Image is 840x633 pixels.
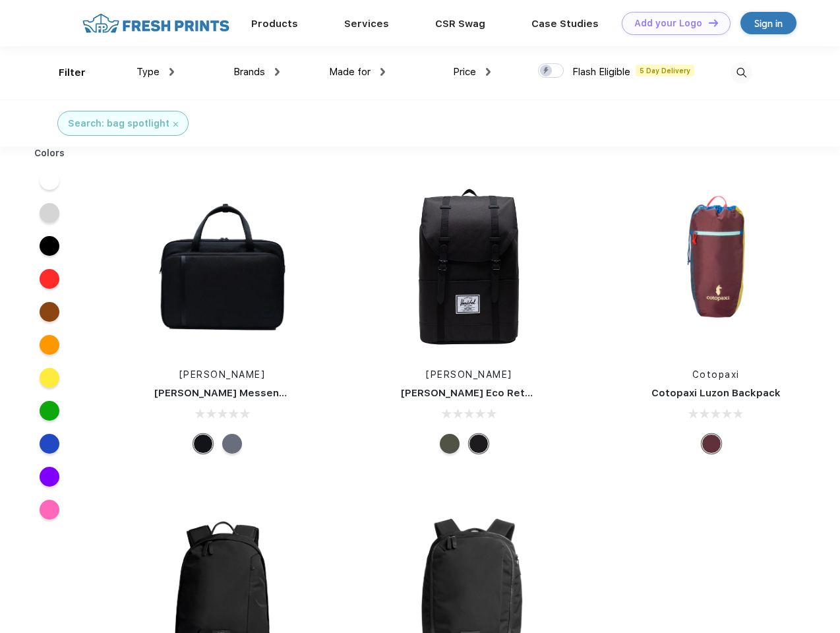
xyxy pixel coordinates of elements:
span: Brands [233,66,265,78]
div: Sign in [754,16,783,31]
div: Raven Crosshatch [222,434,242,454]
div: Colors [24,146,75,160]
a: [PERSON_NAME] [426,369,512,380]
img: fo%20logo%202.webp [78,12,233,35]
div: Black [469,434,489,454]
img: dropdown.png [380,68,385,76]
span: Made for [329,66,371,78]
a: Cotopaxi Luzon Backpack [651,387,781,399]
img: dropdown.png [169,68,174,76]
img: dropdown.png [275,68,280,76]
a: Sign in [740,12,796,34]
span: 5 Day Delivery [636,65,694,76]
img: dropdown.png [486,68,491,76]
div: Add your Logo [634,18,702,29]
span: Flash Eligible [572,66,630,78]
a: [PERSON_NAME] Messenger [154,387,297,399]
img: desktop_search.svg [731,62,752,84]
span: Price [453,66,476,78]
a: [PERSON_NAME] [179,369,266,380]
span: Type [136,66,160,78]
div: Surprise [702,434,721,454]
div: Forest [440,434,460,454]
div: Filter [59,65,86,80]
a: [PERSON_NAME] Eco Retreat 15" Computer Backpack [401,387,671,399]
a: Cotopaxi [692,369,740,380]
img: filter_cancel.svg [173,122,178,127]
img: func=resize&h=266 [628,179,804,355]
div: Search: bag spotlight [68,117,169,131]
img: func=resize&h=266 [381,179,556,355]
div: Black [193,434,213,454]
a: Products [251,18,298,30]
img: DT [709,19,718,26]
img: func=resize&h=266 [135,179,310,355]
